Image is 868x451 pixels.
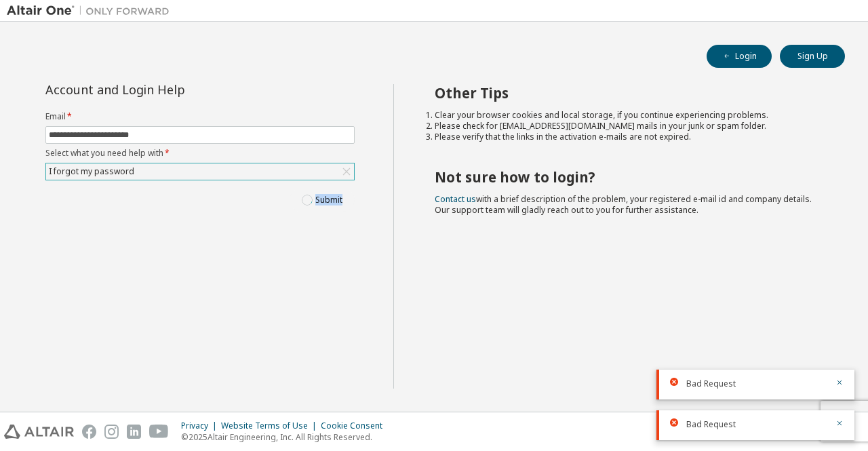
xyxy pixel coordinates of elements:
[149,425,169,439] img: youtube.svg
[321,420,391,431] div: Cookie Consent
[47,164,136,179] div: I forgot my password
[104,425,119,439] img: instagram.svg
[435,132,821,142] li: Please verify that the links in the activation e-mails are not expired.
[127,425,141,439] img: linkedin.svg
[7,4,176,18] img: Altair One
[221,420,321,431] div: Website Terms of Use
[435,84,821,102] h2: Other Tips
[181,431,391,443] p: © 2025 Altair Engineering, Inc. All Rights Reserved.
[780,45,845,68] button: Sign Up
[435,193,476,205] a: Contact us
[46,163,354,180] div: I forgot my password
[82,425,96,439] img: facebook.svg
[435,193,812,216] span: with a brief description of the problem, your registered e-mail id and company details. Our suppo...
[45,84,293,95] div: Account and Login Help
[45,148,355,159] label: Select what you need help with
[707,45,772,68] button: Login
[4,425,74,439] img: altair_logo.svg
[435,121,821,132] li: Please check for [EMAIL_ADDRESS][DOMAIN_NAME] mails in your junk or spam folder.
[45,111,355,122] label: Email
[181,420,221,431] div: Privacy
[435,110,821,121] li: Clear your browser cookies and local storage, if you continue experiencing problems.
[686,419,736,430] span: Bad Request
[435,168,821,186] h2: Not sure how to login?
[686,378,736,389] span: Bad Request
